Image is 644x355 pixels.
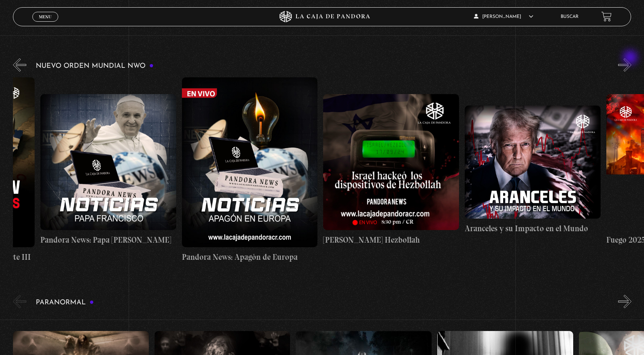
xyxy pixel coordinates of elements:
[323,234,459,246] h4: [PERSON_NAME] Hezbollah
[39,14,51,19] span: Menu
[474,14,533,19] span: [PERSON_NAME]
[618,58,631,72] button: Next
[561,14,579,19] a: Buscar
[36,299,94,306] h3: Paranormal
[13,58,26,72] button: Previous
[465,222,601,235] h4: Aranceles y su Impacto en el Mundo
[323,77,459,263] a: [PERSON_NAME] Hezbollah
[13,295,26,308] button: Previous
[36,21,54,26] span: Cerrar
[618,295,631,308] button: Next
[40,234,176,246] h4: Pandora News: Papa [PERSON_NAME]
[182,251,318,263] h4: Pandora News: Apagón de Europa
[36,62,154,70] h3: Nuevo Orden Mundial NWO
[601,11,612,22] a: View your shopping cart
[40,77,176,263] a: Pandora News: Papa [PERSON_NAME]
[182,77,318,263] a: Pandora News: Apagón de Europa
[465,77,601,263] a: Aranceles y su Impacto en el Mundo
